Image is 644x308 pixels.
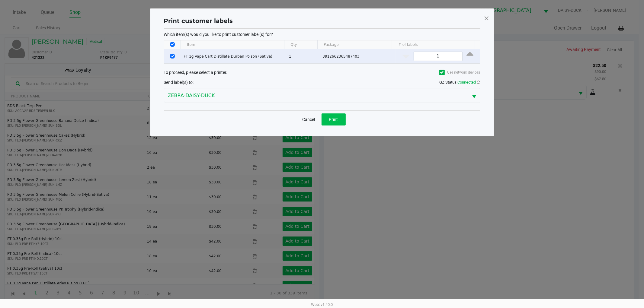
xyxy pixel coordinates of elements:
td: 3912662365487403 [320,49,396,63]
span: ZEBRA-DAISY-DUCK [168,92,465,99]
th: # of labels [392,40,475,49]
span: Print [329,117,338,122]
button: Cancel [299,113,319,125]
button: Select [469,88,480,103]
input: Select All Rows [170,42,175,47]
button: Print [322,113,346,125]
th: Item [181,40,284,49]
div: Data table [164,40,480,63]
span: Connected [458,80,476,84]
input: Select Row [170,54,175,59]
th: Package [317,40,392,49]
span: Web: v1.40.0 [311,302,333,307]
span: Send label(s) to: [164,80,194,85]
p: Which item(s) would you like to print customer label(s) for? [164,32,480,37]
th: Qty [284,40,317,49]
label: Use network devices [439,70,480,75]
td: 1 [286,49,320,63]
h1: Print customer labels [164,16,233,25]
span: QZ Status: [440,80,480,84]
span: To proceed, please select a printer. [164,70,228,75]
td: FT 1g Vape Cart Distillate Durban Poison (Sativa) [181,49,286,63]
